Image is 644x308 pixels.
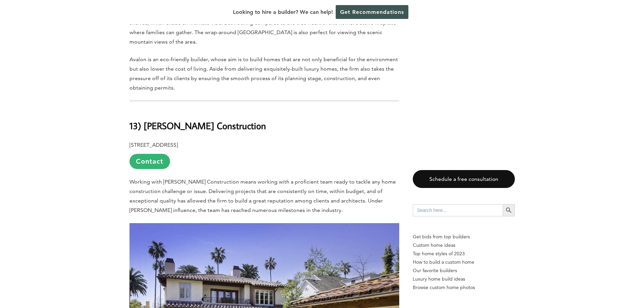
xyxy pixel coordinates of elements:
[413,283,515,292] a: Browse custom home photos
[129,179,396,213] span: Working with [PERSON_NAME] Construction means working with a proficient team ready to tackle any ...
[413,204,503,216] input: Search here...
[413,233,515,241] p: Get bids from top builders
[336,5,408,19] a: Get Recommendations
[514,259,636,300] iframe: Drift Widget Chat Controller
[413,275,515,283] a: Luxury home build ideas
[413,266,515,275] a: Our favorite builders
[129,154,170,169] a: Contact
[413,258,515,266] a: How to build a custom home
[413,170,515,188] a: Schedule a free consultation
[129,56,398,91] span: Avalon is an eco-friendly builder, whose aim is to build homes that are not only beneficial for t...
[413,250,515,258] a: Top home styles of 2023
[413,241,515,250] a: Custom home ideas
[505,207,512,214] svg: Search
[129,120,266,132] b: 13) [PERSON_NAME] Construction
[129,142,178,148] b: [STREET_ADDRESS]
